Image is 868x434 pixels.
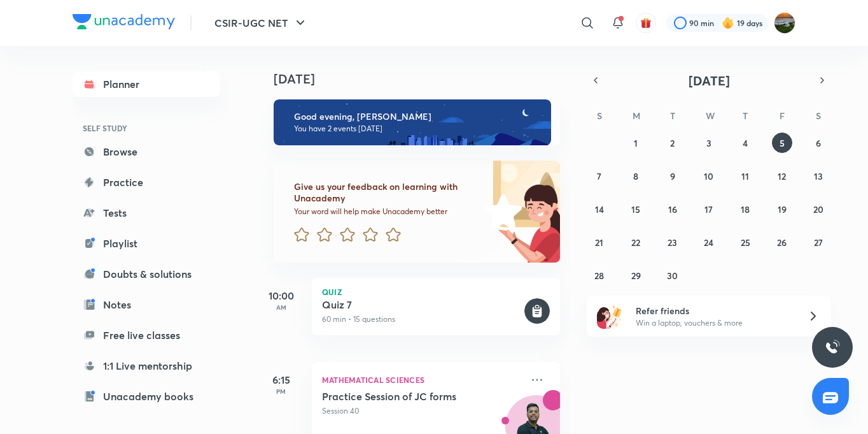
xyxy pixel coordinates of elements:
abbr: September 9, 2025 [670,170,675,182]
button: September 10, 2025 [699,166,719,186]
button: September 1, 2025 [626,133,646,153]
a: Planner [73,71,220,97]
h6: Give us your feedback on learning with Unacademy [294,181,480,204]
p: Win a laptop, vouchers & more [636,317,792,329]
abbr: September 6, 2025 [816,137,821,149]
h6: Refer friends [636,304,792,317]
abbr: September 27, 2025 [814,236,823,249]
abbr: September 17, 2025 [704,203,713,215]
button: September 12, 2025 [772,166,792,186]
abbr: September 22, 2025 [631,236,640,249]
a: Browse [73,139,220,164]
button: September 25, 2025 [735,232,755,252]
abbr: September 28, 2025 [594,270,604,282]
abbr: September 4, 2025 [743,137,748,149]
abbr: September 5, 2025 [780,137,785,149]
button: September 16, 2025 [662,199,683,219]
abbr: September 7, 2025 [597,170,601,182]
button: September 7, 2025 [589,166,610,186]
button: September 18, 2025 [735,199,755,219]
h6: Good evening, [PERSON_NAME] [294,111,540,122]
abbr: September 21, 2025 [595,236,603,249]
abbr: September 11, 2025 [741,170,749,182]
abbr: Saturday [816,110,821,122]
button: September 19, 2025 [772,199,792,219]
p: 60 min • 15 questions [322,314,522,325]
button: September 15, 2025 [626,199,646,219]
button: September 3, 2025 [699,133,719,153]
button: September 27, 2025 [808,232,829,252]
p: Your word will help make Unacademy better [294,206,480,217]
p: PM [256,387,307,395]
button: September 30, 2025 [662,265,683,286]
abbr: September 24, 2025 [704,236,713,249]
abbr: September 3, 2025 [706,137,711,149]
p: AM [256,303,307,311]
button: September 4, 2025 [735,133,755,153]
p: You have 2 events [DATE] [294,124,540,134]
h5: 10:00 [256,288,307,303]
p: Mathematical Sciences [322,372,522,387]
button: September 9, 2025 [662,166,683,186]
h4: [DATE] [274,71,573,87]
abbr: September 13, 2025 [814,170,823,182]
button: September 26, 2025 [772,232,792,252]
abbr: September 10, 2025 [704,170,713,182]
button: September 21, 2025 [589,232,610,252]
p: Session 40 [322,405,522,417]
button: September 23, 2025 [662,232,683,252]
a: Free live classes [73,322,220,348]
button: September 29, 2025 [626,265,646,286]
button: September 17, 2025 [699,199,719,219]
button: September 11, 2025 [735,166,755,186]
button: September 24, 2025 [699,232,719,252]
abbr: September 16, 2025 [668,203,677,215]
abbr: Friday [780,110,785,122]
a: 1:1 Live mentorship [73,353,220,379]
abbr: Monday [633,110,640,122]
abbr: Tuesday [670,110,675,122]
button: CSIR-UGC NET [207,10,316,36]
a: Tests [73,200,220,226]
abbr: September 1, 2025 [634,137,638,149]
img: avatar [640,17,652,29]
a: Playlist [73,231,220,256]
abbr: September 12, 2025 [778,170,786,182]
button: September 6, 2025 [808,133,829,153]
button: September 13, 2025 [808,166,829,186]
button: September 2, 2025 [662,133,683,153]
button: September 8, 2025 [626,166,646,186]
abbr: September 23, 2025 [668,236,677,249]
abbr: September 18, 2025 [741,203,750,215]
abbr: September 29, 2025 [631,270,641,282]
abbr: September 20, 2025 [813,203,823,215]
h5: 6:15 [256,372,307,387]
a: Company Logo [73,14,175,33]
abbr: September 14, 2025 [595,203,604,215]
p: Quiz [322,288,550,296]
button: September 22, 2025 [626,232,646,252]
a: Practice [73,170,220,195]
h5: Practice Session of JC forms [322,390,480,403]
h5: Quiz 7 [322,298,522,311]
img: streak [722,17,734,29]
button: September 5, 2025 [772,133,792,153]
abbr: September 8, 2025 [633,170,638,182]
img: Rudrapratap Sharma [774,12,795,34]
abbr: Thursday [743,110,748,122]
button: September 20, 2025 [808,199,829,219]
button: [DATE] [605,71,813,89]
button: September 14, 2025 [589,199,610,219]
abbr: September 26, 2025 [777,236,787,249]
abbr: September 25, 2025 [741,236,750,249]
abbr: September 30, 2025 [667,270,678,282]
img: evening [274,99,551,145]
abbr: September 15, 2025 [631,203,640,215]
button: September 28, 2025 [589,265,610,286]
button: avatar [636,13,656,33]
abbr: September 19, 2025 [778,203,787,215]
img: feedback_image [441,161,560,263]
img: Company Logo [73,14,175,29]
a: Notes [73,292,220,317]
img: referral [597,303,622,329]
